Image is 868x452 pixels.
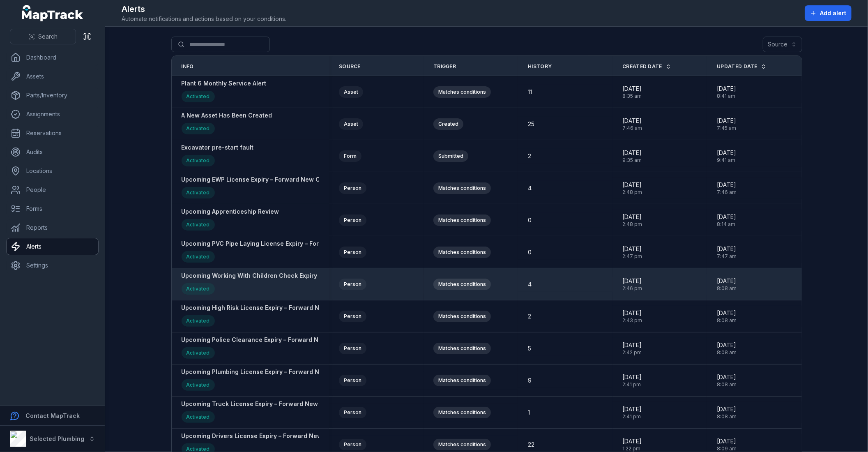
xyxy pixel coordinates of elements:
[622,341,642,356] time: 8/18/2025, 2:42:45 PM
[528,63,552,70] span: History
[182,411,215,423] div: Activated
[622,63,662,70] span: Created Date
[339,311,366,322] div: Person
[622,437,642,452] time: 8/18/2025, 1:22:30 PM
[622,85,642,93] span: [DATE]
[717,221,736,228] span: 8:14 am
[433,182,491,194] div: Matches conditions
[182,123,215,134] div: Activated
[622,213,642,221] span: [DATE]
[339,182,366,194] div: Person
[717,381,737,388] span: 8:08 am
[433,150,468,162] div: Submitted
[182,79,267,104] a: Plant 6 Monthly Service AlertActivated
[528,280,532,288] span: 4
[7,219,98,236] a: Reports
[182,304,562,329] a: Upcoming High Risk License Expiry – Forward New Copy To [EMAIL_ADDRESS][DOMAIN_NAME] (Front & Bac...
[622,157,642,164] span: 9:35 am
[433,118,463,130] div: Created
[622,181,642,196] time: 8/18/2025, 2:48:55 PM
[622,413,642,420] span: 2:41 pm
[717,189,737,196] span: 7:46 am
[622,341,642,349] span: [DATE]
[717,349,737,356] span: 8:08 am
[820,9,846,17] span: Add alert
[182,251,215,263] div: Activated
[339,63,361,70] span: Source
[805,5,852,21] button: Add alert
[763,37,802,52] button: Source
[717,277,737,285] span: [DATE]
[433,407,491,418] div: Matches conditions
[7,144,98,160] a: Audits
[122,15,286,23] span: Automate notifications and actions based on your conditions.
[622,189,642,196] span: 2:48 pm
[7,68,98,85] a: Assets
[182,208,279,216] strong: Upcoming Apprenticeship Review
[182,347,215,359] div: Activated
[339,86,363,98] div: Asset
[717,63,757,70] span: Updated Date
[182,336,562,361] a: Upcoming Police Clearance Expiry – Forward New Copy To [EMAIL_ADDRESS][DOMAIN_NAME] (Front & Back...
[7,125,98,141] a: Reservations
[182,175,548,184] strong: Upcoming EWP License Expiry – Forward New Copy To [EMAIL_ADDRESS][DOMAIN_NAME] (Front & Back sepa...
[622,181,642,189] span: [DATE]
[717,373,737,388] time: 9/11/2025, 8:08:45 AM
[528,408,530,417] span: 1
[622,309,642,324] time: 8/18/2025, 2:43:36 PM
[182,272,597,297] a: Upcoming Working With Children Check Expiry – Forward New Copy To [EMAIL_ADDRESS][DOMAIN_NAME] (F...
[622,117,642,131] time: 8/21/2025, 7:46:45 AM
[622,317,642,324] span: 2:43 pm
[622,149,642,157] span: [DATE]
[182,63,194,70] span: Info
[622,405,642,413] span: [DATE]
[182,91,215,102] div: Activated
[717,245,737,260] time: 10/1/2025, 7:47:05 AM
[528,120,534,128] span: 25
[182,304,562,312] strong: Upcoming High Risk License Expiry – Forward New Copy To [EMAIL_ADDRESS][DOMAIN_NAME] (Front & Bac...
[622,245,642,253] span: [DATE]
[622,63,671,70] a: Created Date
[339,439,366,450] div: Person
[717,341,737,349] span: [DATE]
[182,111,272,120] strong: A New Asset Has Been Created
[622,277,642,285] span: [DATE]
[622,309,642,317] span: [DATE]
[717,285,737,292] span: 8:08 am
[717,317,737,324] span: 8:08 am
[182,379,215,391] div: Activated
[528,376,532,385] span: 9
[622,405,642,420] time: 8/18/2025, 2:41:05 PM
[717,125,736,131] span: 7:45 am
[528,88,532,96] span: 11
[433,439,491,450] div: Matches conditions
[182,432,557,440] strong: Upcoming Drivers License Expiry – Forward New Copy To [EMAIL_ADDRESS][DOMAIN_NAME] (Front & Back ...
[717,149,736,164] time: 8/20/2025, 9:41:10 AM
[182,240,583,248] strong: Upcoming PVC Pipe Laying License Expiry – Forward New Copy To [EMAIL_ADDRESS][DOMAIN_NAME] (Front...
[433,63,456,70] span: Trigger
[622,373,642,381] span: [DATE]
[339,375,366,386] div: Person
[433,279,491,290] div: Matches conditions
[528,152,531,160] span: 2
[528,312,531,321] span: 2
[717,373,737,381] span: [DATE]
[182,219,215,231] div: Activated
[182,336,562,344] strong: Upcoming Police Clearance Expiry – Forward New Copy To [EMAIL_ADDRESS][DOMAIN_NAME] (Front & Back...
[622,277,642,292] time: 8/18/2025, 2:46:07 PM
[182,368,562,393] a: Upcoming Plumbing License Expiry – Forward New Copy To [EMAIL_ADDRESS][DOMAIN_NAME] (Front & Back...
[717,445,737,452] span: 8:09 am
[622,381,642,388] span: 2:41 pm
[339,118,363,130] div: Asset
[528,184,532,192] span: 4
[717,213,736,228] time: 8/21/2025, 8:14:36 AM
[182,143,254,152] strong: Excavator pre-start fault
[339,247,366,258] div: Person
[622,125,642,131] span: 7:46 am
[182,111,272,136] a: A New Asset Has Been CreatedActivated
[433,86,491,98] div: Matches conditions
[717,405,737,413] span: [DATE]
[717,413,737,420] span: 8:08 am
[717,181,737,189] span: [DATE]
[717,93,736,99] span: 8:41 am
